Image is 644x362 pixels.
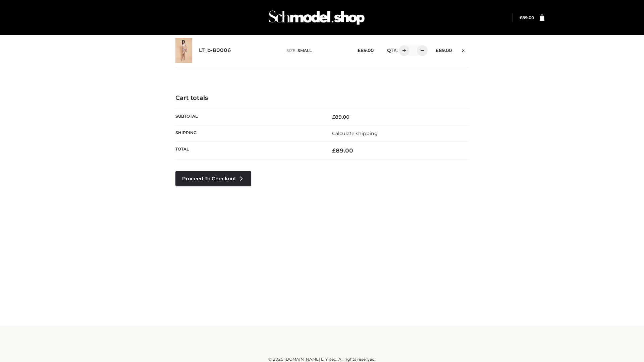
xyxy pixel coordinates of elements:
th: Shipping [175,125,322,141]
span: £ [332,147,336,154]
span: £ [520,15,522,20]
a: Calculate shipping [332,130,378,136]
a: £89.00 [520,15,534,20]
span: £ [332,114,335,120]
bdi: 89.00 [358,48,374,53]
a: Proceed to Checkout [175,171,251,186]
th: Total [175,142,322,160]
a: LT_b-B0006 [199,47,231,54]
th: Subtotal [175,109,322,125]
bdi: 89.00 [332,114,350,120]
p: size : [286,48,347,54]
h4: Cart totals [175,95,469,102]
bdi: 89.00 [520,15,534,20]
span: £ [358,48,361,53]
a: Remove this item [459,45,469,54]
span: £ [436,48,439,53]
img: LT_b-B0006 - SMALL [175,38,192,63]
img: Schmodel Admin 964 [266,4,367,31]
bdi: 89.00 [332,147,353,154]
span: SMALL [298,48,312,53]
div: QTY: [380,45,425,56]
bdi: 89.00 [436,48,452,53]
